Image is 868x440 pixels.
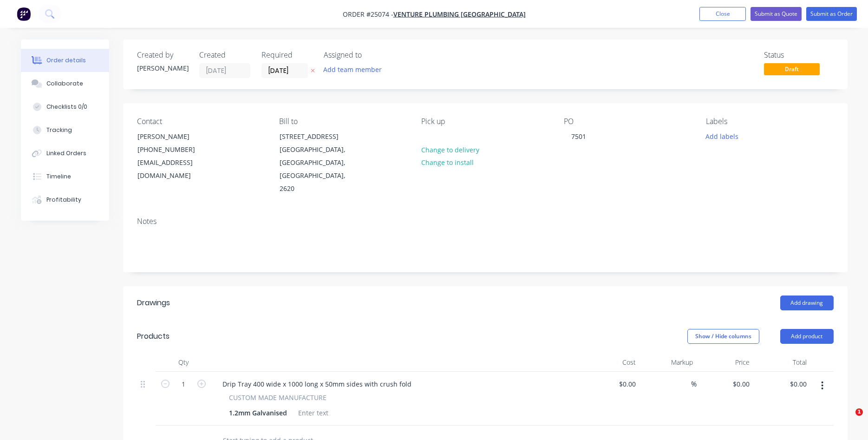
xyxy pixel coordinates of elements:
button: Add product [780,329,834,344]
div: PO [564,117,691,126]
button: Submit as Order [806,7,857,21]
button: Add team member [318,63,386,76]
div: Pick up [421,117,548,126]
div: Timeline [46,172,71,181]
div: Collaborate [46,79,83,88]
div: Cost [583,353,640,372]
div: Checklists 0/0 [46,103,87,111]
div: Order details [46,56,86,65]
button: Profitability [21,188,109,211]
button: Submit as Quote [751,7,802,21]
div: Markup [640,353,697,372]
button: Linked Orders [21,142,109,165]
button: Order details [21,49,109,72]
div: [GEOGRAPHIC_DATA], [GEOGRAPHIC_DATA], [GEOGRAPHIC_DATA], 2620 [280,143,357,195]
div: Created by [137,51,188,59]
div: 7501 [564,130,594,143]
div: [EMAIL_ADDRESS][DOMAIN_NAME] [137,156,215,182]
div: Profitability [46,196,81,204]
div: [STREET_ADDRESS][GEOGRAPHIC_DATA], [GEOGRAPHIC_DATA], [GEOGRAPHIC_DATA], 2620 [272,130,365,196]
div: [PHONE_NUMBER] [137,143,215,156]
span: Draft [764,63,820,75]
span: CUSTOM MADE MANUFACTURE [229,393,326,402]
div: Labels [706,117,833,126]
button: Checklists 0/0 [21,95,109,118]
button: Tracking [21,118,109,142]
div: [PERSON_NAME] [137,130,215,143]
div: 1.2mm Galvanised [225,406,291,420]
div: Price [697,353,754,372]
div: Bill to [279,117,406,126]
div: Tracking [46,126,72,134]
div: Created [199,51,250,59]
button: Show / Hide columns [687,329,759,344]
button: Add team member [324,63,387,76]
span: 1 [855,408,863,416]
div: Drawings [137,297,170,309]
div: Notes [137,217,834,226]
div: [STREET_ADDRESS] [280,130,357,143]
div: Contact [137,117,264,126]
iframe: Intercom live chat [836,408,859,431]
div: [PERSON_NAME][PHONE_NUMBER][EMAIL_ADDRESS][DOMAIN_NAME] [130,130,222,183]
button: Close [699,7,746,21]
div: [PERSON_NAME] [137,63,188,73]
button: Change to install [416,156,478,169]
button: Add drawing [780,296,834,310]
span: Order #25074 - [343,10,393,19]
button: Collaborate [21,72,109,95]
button: Change to delivery [416,143,484,156]
span: % [691,379,697,389]
a: Venture Plumbing [GEOGRAPHIC_DATA] [393,10,526,19]
button: Add labels [701,130,744,142]
div: Linked Orders [46,149,86,158]
div: Required [261,51,313,59]
div: Qty [156,353,211,372]
img: Factory [17,7,31,21]
div: Drip Tray 400 wide x 1000 long x 50mm sides with crush fold [215,377,419,391]
div: Products [137,331,170,342]
button: Timeline [21,165,109,188]
div: Assigned to [324,51,417,59]
div: Status [764,51,834,59]
div: Total [753,353,810,372]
